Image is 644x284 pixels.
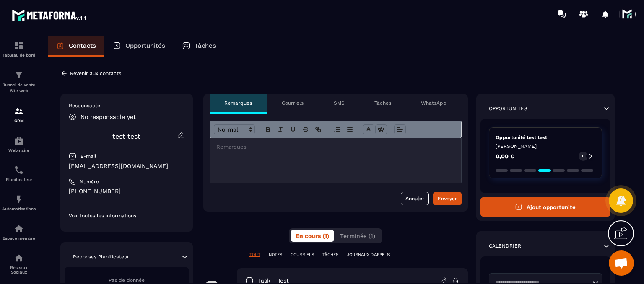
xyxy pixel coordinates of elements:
[340,232,375,239] span: Terminés (1)
[112,132,140,140] a: test test
[334,100,345,106] p: SMS
[48,36,104,57] a: Contacts
[249,252,260,258] p: TOUT
[69,212,184,219] p: Voir toutes les informations
[14,70,24,80] img: formation
[496,143,596,150] p: [PERSON_NAME]
[70,70,121,76] p: Revenir aux contacts
[296,232,329,239] span: En cours (1)
[291,252,314,258] p: COURRIELS
[438,194,457,203] div: Envoyer
[2,265,36,274] p: Réseaux Sociaux
[322,252,338,258] p: TÂCHES
[109,277,145,283] span: Pas de donnée
[69,162,184,170] p: [EMAIL_ADDRESS][DOMAIN_NAME]
[125,42,165,49] p: Opportunités
[335,230,380,242] button: Terminés (1)
[195,42,216,49] p: Tâches
[14,165,24,175] img: scheduler
[80,178,99,185] p: Numéro
[2,64,36,100] a: formationformationTunnel de vente Site web
[269,252,282,258] p: NOTES
[2,217,36,247] a: automationsautomationsEspace membre
[496,134,596,141] p: Opportunité test test
[421,100,447,106] p: WhatsApp
[14,224,24,234] img: automations
[2,177,36,182] p: Planificateur
[14,136,24,146] img: automations
[174,36,224,57] a: Tâches
[480,197,611,217] button: Ajout opportunité
[14,194,24,204] img: automations
[291,230,334,242] button: En cours (1)
[12,8,87,23] img: logo
[282,100,304,106] p: Courriels
[401,192,429,205] button: Annuler
[69,42,96,49] p: Contacts
[104,36,174,57] a: Opportunités
[582,153,584,159] p: 0
[2,207,36,211] p: Automatisations
[489,105,527,112] p: Opportunités
[224,100,252,106] p: Remarques
[609,250,634,276] div: Ouvrir le chat
[2,53,36,57] p: Tableau de bord
[73,253,129,260] p: Réponses Planificateur
[80,114,136,120] p: No responsable yet
[69,102,184,109] p: Responsable
[496,153,514,159] p: 0,00 €
[433,192,462,205] button: Envoyer
[2,119,36,123] p: CRM
[2,100,36,129] a: formationformationCRM
[2,188,36,217] a: automationsautomationsAutomatisations
[489,243,521,249] p: Calendrier
[80,153,96,160] p: E-mail
[69,187,184,195] p: [PHONE_NUMBER]
[2,129,36,159] a: automationsautomationsWebinaire
[2,159,36,188] a: schedulerschedulerPlanificateur
[2,82,36,94] p: Tunnel de vente Site web
[14,106,24,116] img: formation
[14,253,24,263] img: social-network
[374,100,391,106] p: Tâches
[14,41,24,51] img: formation
[2,247,36,281] a: social-networksocial-networkRéseaux Sociaux
[2,34,36,64] a: formationformationTableau de bord
[2,236,36,240] p: Espace membre
[2,148,36,152] p: Webinaire
[347,252,390,258] p: JOURNAUX D'APPELS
